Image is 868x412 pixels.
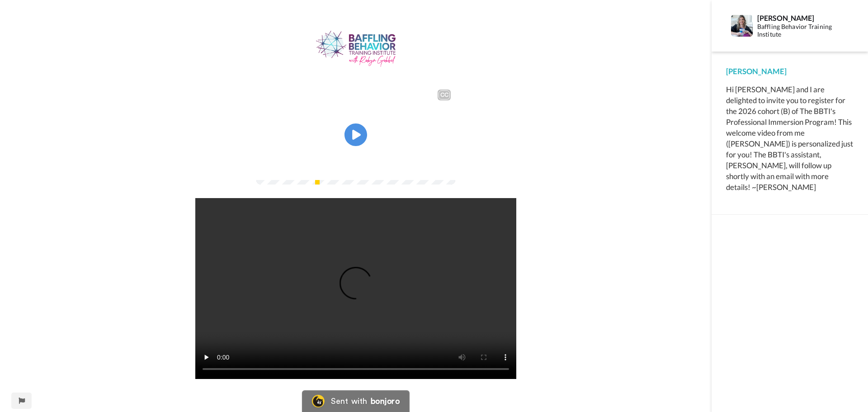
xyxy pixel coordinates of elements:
span: 0:00 [263,242,278,253]
img: Full screen [438,243,447,252]
span: / [280,242,283,253]
div: Baffling Behavior Training Institute [757,23,853,38]
img: Bonjoro Logo [312,395,325,407]
div: bonjoro [371,397,400,405]
span: 2:45 [285,242,301,253]
div: CC [439,71,450,80]
img: Profile Image [731,15,753,37]
div: Hi [PERSON_NAME] and I are delighted to invite you to register for the 2026 cohort (B) of The BBT... [726,84,854,193]
a: Bonjoro LogoSent withbonjoro [302,390,410,412]
div: Sent with [331,397,367,405]
div: [PERSON_NAME] [757,14,853,22]
div: [PERSON_NAME] [726,66,854,77]
img: 7450971c-b97b-4758-b365-8f7448f75a34 [316,11,395,47]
